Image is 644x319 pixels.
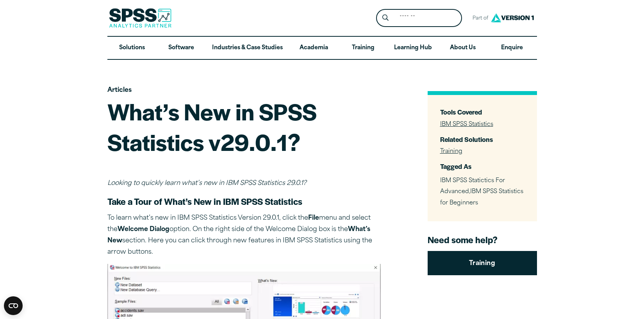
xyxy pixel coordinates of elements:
[440,162,524,171] h3: Tagged As
[468,13,489,24] span: Part of
[107,180,307,186] em: Looking to quickly learn what’s new in IBM SPSS Statistics 29.0.1?
[440,178,505,195] span: IBM SPSS Statictics For Advanced
[440,178,523,206] span: ,
[378,11,392,25] button: Search magnifying glass icon
[338,37,387,59] a: Training
[440,189,523,206] span: IBM SPSS Statistics for Beginners
[107,85,381,96] p: Articles
[428,234,537,246] h4: Need some help?
[118,226,169,233] strong: Welcome Dialog
[4,296,23,315] button: Open CMP widget
[308,215,319,221] strong: File
[289,37,338,59] a: Academia
[107,195,302,208] strong: Take a Tour of What’s New in IBM SPSS Statistics
[438,37,487,59] a: About Us
[107,37,157,59] a: Solutions
[206,37,289,59] a: Industries & Case Studies
[440,135,524,144] h3: Related Solutions
[109,8,171,28] img: SPSS Analytics Partner
[487,37,537,59] a: Enquire
[382,14,389,21] svg: Search magnifying glass icon
[107,213,381,258] p: To learn what’s new in IBM SPSS Statistics Version 29.0.1, click the menu and select the option. ...
[376,9,462,27] form: Site Header Search Form
[440,108,524,116] h3: Tools Covered
[157,37,206,59] a: Software
[107,37,537,59] nav: Desktop version of site main menu
[489,11,536,25] img: Version1 Logo
[440,122,493,127] a: IBM SPSS Statistics
[428,251,537,275] a: Training
[388,37,438,59] a: Learning Hub
[107,226,370,244] strong: What’s New
[440,149,462,154] a: Training
[107,96,381,157] h1: What’s New in SPSS Statistics v29.0.1?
